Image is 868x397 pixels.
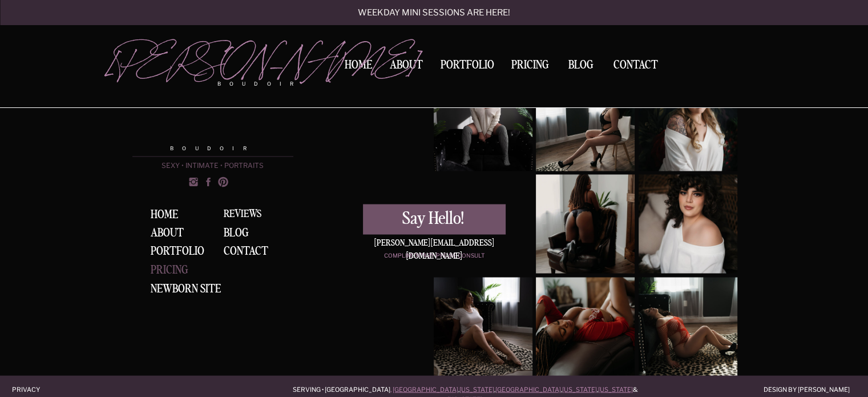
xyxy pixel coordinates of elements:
[363,251,506,260] a: Complimentary phone consult
[609,59,663,71] a: Contact
[151,245,208,258] a: Portfolio
[598,385,633,393] a: [US_STATE]
[393,385,458,393] a: [GEOGRAPHIC_DATA]
[459,385,494,393] a: [US_STATE]
[563,59,599,70] a: BLOG
[495,385,561,393] a: [GEOGRAPHIC_DATA]
[328,9,541,18] a: Weekday mini sessions are here!
[224,245,280,258] a: Contact
[363,210,504,227] a: Say Hello!
[286,384,644,393] p: Serving • [GEOGRAPHIC_DATA] , , , , & .
[132,162,293,170] p: sexy • intimate • portraits
[508,59,552,75] a: Pricing
[363,236,506,248] div: [PERSON_NAME][EMAIL_ADDRESS][DOMAIN_NAME]
[132,145,293,153] p: Boudoir
[12,384,54,392] a: Privacy
[151,227,193,242] a: About
[390,385,391,393] a: ,
[151,283,229,294] a: NEWBORN SITE
[224,208,290,222] a: Reviews
[437,59,498,75] a: Portfolio
[749,384,850,392] a: Design by [PERSON_NAME]
[107,41,312,75] a: [PERSON_NAME]
[224,227,256,238] a: BLOG
[151,264,193,276] a: Pricing
[217,80,312,88] p: boudoir
[562,385,597,393] a: [US_STATE]
[151,208,187,222] a: Home
[112,72,304,142] a: [PERSON_NAME]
